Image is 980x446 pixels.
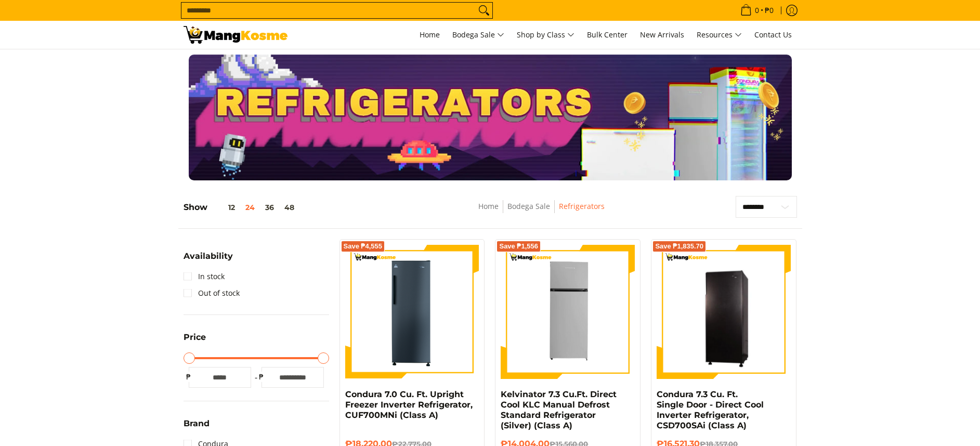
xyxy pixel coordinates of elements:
[476,3,492,18] button: Search
[279,203,299,212] button: 48
[184,419,210,428] span: Brand
[501,245,635,379] img: Kelvinator 7.3 Cu.Ft. Direct Cool KLC Manual Defrost Standard Refrigerator (Silver) (Class A)
[753,7,761,14] span: 0
[763,7,775,14] span: ₱0
[499,243,538,250] span: Save ₱1,556
[260,203,279,212] button: 36
[697,29,742,42] span: Resources
[452,29,504,42] span: Bodega Sale
[184,252,233,260] span: Availability
[298,21,797,49] nav: Main Menu
[512,21,580,49] a: Shop by Class
[402,200,681,224] nav: Breadcrumbs
[447,21,509,49] a: Bodega Sale
[635,21,689,49] a: New Arrivals
[184,333,206,349] summary: Open
[691,21,747,49] a: Resources
[754,30,792,40] span: Contact Us
[184,252,233,268] summary: Open
[478,201,499,211] a: Home
[507,201,550,211] a: Bodega Sale
[184,372,194,382] span: ₱
[184,268,225,285] a: In stock
[559,201,605,211] a: Refrigerators
[657,246,791,377] img: Condura 7.3 Cu. Ft. Single Door - Direct Cool Inverter Refrigerator, CSD700SAi (Class A)
[184,202,299,213] h5: Show
[256,372,267,382] span: ₱
[240,203,260,212] button: 24
[414,21,445,49] a: Home
[655,243,703,250] span: Save ₱1,835.70
[345,389,473,420] a: Condura 7.0 Cu. Ft. Upright Freezer Inverter Refrigerator, CUF700MNi (Class A)
[184,26,288,44] img: Bodega Sale Refrigerator l Mang Kosme: Home Appliances Warehouse Sale
[582,21,633,49] a: Bulk Center
[184,419,210,436] summary: Open
[587,30,628,40] span: Bulk Center
[501,389,617,430] a: Kelvinator 7.3 Cu.Ft. Direct Cool KLC Manual Defrost Standard Refrigerator (Silver) (Class A)
[184,333,206,342] span: Price
[657,389,764,430] a: Condura 7.3 Cu. Ft. Single Door - Direct Cool Inverter Refrigerator, CSD700SAi (Class A)
[737,5,777,16] span: •
[640,30,684,40] span: New Arrivals
[420,30,440,40] span: Home
[184,285,240,301] a: Out of stock
[207,203,240,212] button: 12
[345,245,479,379] img: Condura 7.0 Cu. Ft. Upright Freezer Inverter Refrigerator, CUF700MNi (Class A)
[749,21,797,49] a: Contact Us
[517,29,574,42] span: Shop by Class
[344,243,383,250] span: Save ₱4,555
